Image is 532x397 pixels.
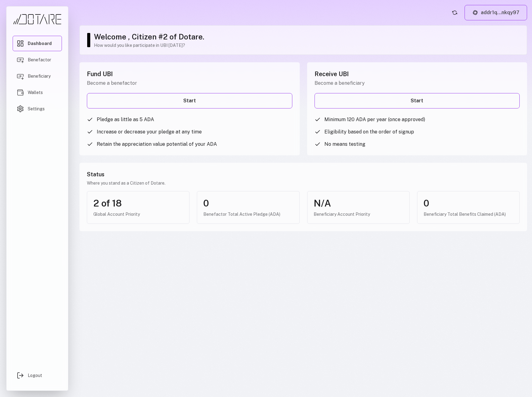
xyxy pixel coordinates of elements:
div: 0 [424,198,513,209]
span: Benefactor [28,57,51,63]
p: Become a beneficiary [315,80,520,87]
button: Refresh account status [450,8,460,18]
span: Eligibility based on the order of signup [324,128,414,136]
span: Increase or decrease your pledge at any time [97,128,202,136]
img: Lace logo [472,10,478,16]
span: Pledge as little as 5 ADA [97,116,154,123]
div: N/A [314,198,403,209]
div: 2 of 18 [93,198,183,209]
img: Benefactor [17,56,24,63]
span: Settings [28,106,45,112]
span: Retain the appreciation value potential of your ADA [97,141,217,148]
div: 0 [203,198,293,209]
div: Beneficiary Account Priority [314,211,403,217]
img: Beneficiary [17,72,24,80]
h1: Welcome , Citizen #2 of Dotare. [94,32,521,42]
div: Benefactor Total Active Pledge (ADA) [203,211,293,217]
p: Where you stand as a Citizen of Dotare. [87,180,520,186]
span: Beneficiary [28,73,51,79]
img: Wallets [17,89,24,96]
h3: Status [87,170,520,179]
p: How would you like participate in UBI [DATE]? [94,42,521,48]
div: Beneficiary Total Benefits Claimed (ADA) [424,211,513,217]
p: Become a benefactor [87,80,292,87]
img: Dotare Logo [13,14,62,25]
span: Dashboard [28,40,52,47]
a: Start [315,93,520,108]
button: addr1q...nkqy97 [465,5,527,20]
span: Wallets [28,89,43,96]
span: Minimum 120 ADA per year (once approved) [324,116,425,123]
a: Start [87,93,292,108]
div: Global Account Priority [93,211,183,217]
h2: Fund UBI [87,70,292,78]
span: No means testing [324,141,365,148]
h2: Receive UBI [315,70,520,78]
span: Logout [28,372,42,379]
